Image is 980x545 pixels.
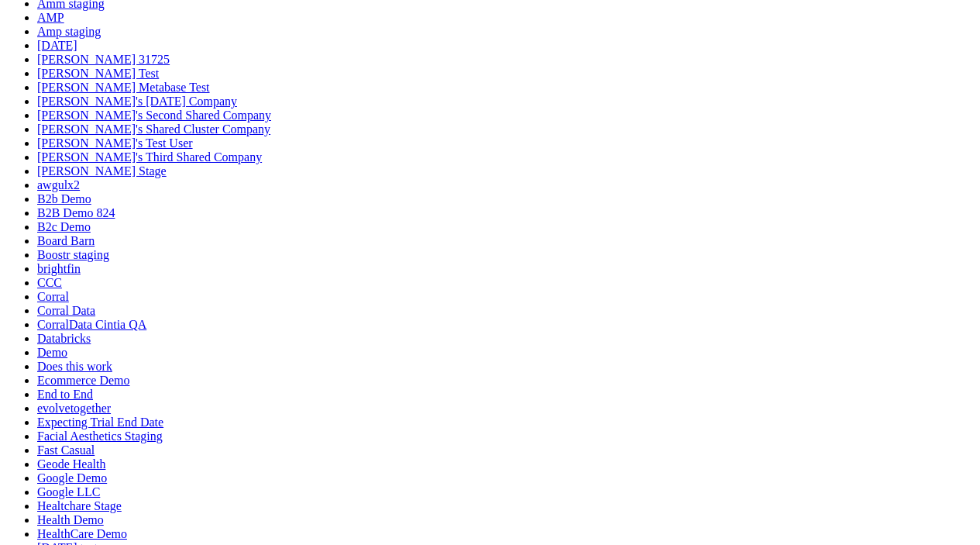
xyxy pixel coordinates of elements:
[37,122,270,136] a: [PERSON_NAME]'s Shared Cluster Company
[37,53,170,66] a: [PERSON_NAME] 31725
[37,429,163,443] a: Facial Aesthetics Staging
[37,416,163,429] a: Expecting Trial End Date
[37,67,159,80] a: [PERSON_NAME] Test
[37,262,81,275] a: brightfin
[37,220,91,233] a: B2c Demo
[37,513,104,526] a: Health Demo
[37,346,67,359] a: Demo
[37,150,262,164] a: [PERSON_NAME]'s Third Shared Company
[37,109,271,122] a: [PERSON_NAME]'s Second Shared Company
[37,318,146,331] a: CorralData Cintia QA
[37,360,112,373] a: Does this work
[37,402,111,415] a: evolvetogether
[37,290,69,303] a: Corral
[37,443,95,457] a: Fast Casual
[37,388,93,401] a: End to End
[37,457,105,471] a: Geode Health
[37,178,80,191] a: awgulx2
[37,485,100,498] a: Google LLC
[37,234,95,247] a: Board Barn
[37,332,91,345] a: Databricks
[37,499,122,512] a: Healtchare Stage
[37,95,237,108] a: [PERSON_NAME]'s [DATE] Company
[37,192,91,205] a: B2b Demo
[37,25,101,38] a: Amp staging
[37,527,127,540] a: HealthCare Demo
[37,136,193,150] a: [PERSON_NAME]'s Test User
[37,304,95,317] a: Corral Data
[37,276,62,289] a: CCC
[37,471,107,485] a: Google Demo
[37,39,77,52] a: [DATE]
[37,81,210,94] a: [PERSON_NAME] Metabase Test
[37,206,115,219] a: B2B Demo 824
[37,248,109,261] a: Boostr staging
[37,11,64,24] a: AMP
[37,374,130,387] a: Ecommerce Demo
[37,164,167,178] a: [PERSON_NAME] Stage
